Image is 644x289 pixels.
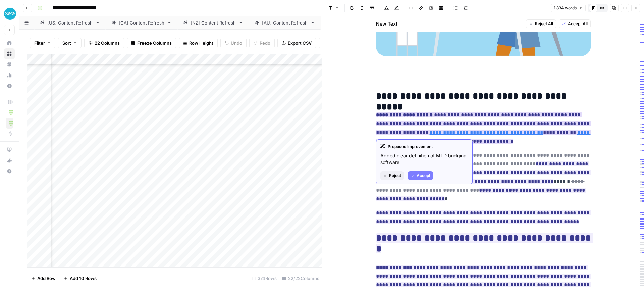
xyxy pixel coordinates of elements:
span: Row Height [189,40,213,46]
a: Usage [4,70,15,81]
button: Accept All [559,19,591,28]
button: Help + Support [4,166,15,177]
a: [NZ] Content Refresh [177,16,249,30]
a: [CA] Content Refresh [106,16,177,30]
span: Redo [260,40,270,46]
button: Accept [408,171,433,180]
a: Settings [4,81,15,91]
div: 22/22 Columns [279,273,322,284]
a: Your Data [4,59,15,70]
div: What's new? [4,155,14,165]
button: Add 10 Rows [60,273,101,284]
button: Export CSV [277,38,316,48]
span: Accept [417,173,430,179]
a: Browse [4,48,15,59]
button: Reject [380,171,404,180]
div: Proposed Improvement [380,144,468,150]
button: Reject All [526,19,556,28]
span: Accept All [568,21,588,27]
button: Sort [58,38,82,48]
span: 1,834 words [554,5,577,11]
button: Add Row [27,273,60,284]
a: AirOps Academy [4,144,15,155]
span: Add 10 Rows [70,275,97,282]
a: [AU] Content Refresh [249,16,321,30]
button: Undo [220,38,247,48]
span: Undo [231,40,242,46]
button: Freeze Columns [127,38,176,48]
div: [NZ] Content Refresh [191,19,236,26]
a: [US] Content Refresh [34,16,106,30]
div: 374 Rows [249,273,279,284]
button: Filter [30,38,55,48]
a: Home [4,38,15,48]
button: What's new? [4,155,15,166]
span: Export CSV [288,40,312,46]
div: [US] Content Refresh [47,19,93,26]
span: Filter [34,40,45,46]
button: 1,834 words [551,4,586,12]
span: Freeze Columns [137,40,172,46]
div: [AU] Content Refresh [262,19,308,26]
button: Redo [249,38,275,48]
button: Row Height [179,38,218,48]
span: 22 Columns [95,40,120,46]
span: Reject [389,173,401,179]
img: XeroOps Logo [4,8,16,20]
button: 22 Columns [84,38,124,48]
span: Sort [62,40,71,46]
h2: New Text [376,20,397,27]
span: Add Row [37,275,56,282]
button: Workspace: XeroOps [4,5,15,22]
div: [CA] Content Refresh [119,19,164,26]
span: Reject All [535,21,553,27]
p: Added clear definition of MTD bridging software [380,152,468,166]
